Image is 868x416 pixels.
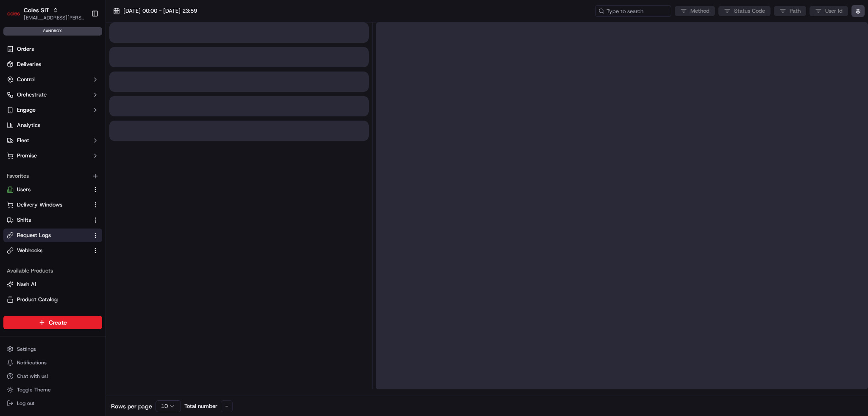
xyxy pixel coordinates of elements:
[3,198,102,212] button: Delivery Windows
[17,91,47,99] span: Orchestrate
[17,247,42,254] span: Webhooks
[3,183,102,196] button: Users
[17,45,34,53] span: Orders
[3,229,102,242] button: Request Logs
[17,121,40,129] span: Analytics
[3,73,102,86] button: Control
[17,400,34,407] span: Log out
[221,400,233,412] div: -
[7,216,89,224] a: Shifts
[17,152,37,160] span: Promise
[3,370,102,382] button: Chat with us!
[17,386,51,393] span: Toggle Theme
[17,186,31,193] span: Users
[3,293,102,306] button: Product Catalog
[17,201,62,209] span: Delivery Windows
[49,318,67,327] span: Create
[7,231,89,239] a: Request Logs
[3,169,102,183] div: Favorites
[7,296,99,303] a: Product Catalog
[3,397,102,409] button: Log out
[17,296,58,303] span: Product Catalog
[109,5,201,17] button: [DATE] 00:00 - [DATE] 23:59
[17,106,36,114] span: Engage
[17,373,48,380] span: Chat with us!
[3,244,102,257] button: Webhooks
[7,186,89,193] a: Users
[24,6,49,14] button: Coles SIT
[3,357,102,369] button: Notifications
[3,88,102,102] button: Orchestrate
[17,231,51,239] span: Request Logs
[17,61,41,68] span: Deliveries
[7,247,89,254] a: Webhooks
[3,118,102,132] a: Analytics
[595,5,671,17] input: Type to search
[3,149,102,163] button: Promise
[24,14,84,21] button: [EMAIL_ADDRESS][PERSON_NAME][PERSON_NAME][DOMAIN_NAME]
[7,281,99,288] a: Nash AI
[17,359,47,366] span: Notifications
[17,281,36,288] span: Nash AI
[123,7,197,15] span: [DATE] 00:00 - [DATE] 23:59
[7,7,20,20] img: Coles SIT
[3,213,102,227] button: Shifts
[3,134,102,147] button: Fleet
[3,264,102,278] div: Available Products
[3,316,102,329] button: Create
[17,346,36,353] span: Settings
[3,103,102,117] button: Engage
[17,76,35,83] span: Control
[3,3,88,24] button: Coles SITColes SIT[EMAIL_ADDRESS][PERSON_NAME][PERSON_NAME][DOMAIN_NAME]
[3,42,102,56] a: Orders
[17,216,31,224] span: Shifts
[17,137,29,144] span: Fleet
[3,58,102,71] a: Deliveries
[3,384,102,396] button: Toggle Theme
[3,278,102,291] button: Nash AI
[3,27,102,36] div: sandbox
[3,343,102,355] button: Settings
[184,402,217,410] span: Total number
[7,201,89,209] a: Delivery Windows
[111,402,152,410] span: Rows per page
